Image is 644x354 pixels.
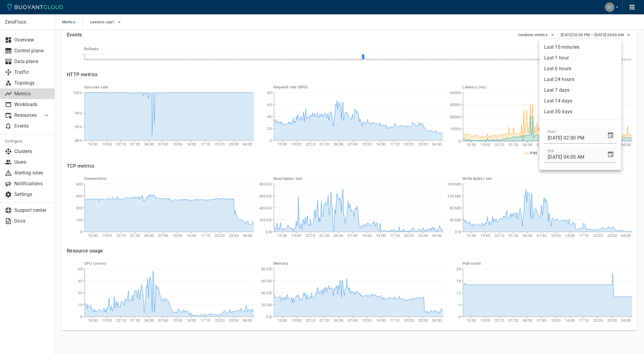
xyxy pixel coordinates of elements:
li: Last 7 days [539,85,621,96]
input: mm/dd/yyyy hh:mm (a|p)m [544,127,602,144]
li: Last 1 hour [539,53,621,63]
button: Choose date, selected date is Sep 7, 2025 [605,129,617,141]
button: Choose date, selected date is Sep 9, 2025 [605,148,617,160]
li: Last 24 hours [539,74,621,85]
li: Last 14 days [539,96,621,106]
input: mm/dd/yyyy hh:mm (a|p)m [544,146,602,163]
label: Start [548,129,556,134]
li: Last 6 hours [539,63,621,74]
li: Last 10 minutes [539,42,621,53]
label: End [548,148,554,153]
li: Last 30 days [539,106,621,117]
